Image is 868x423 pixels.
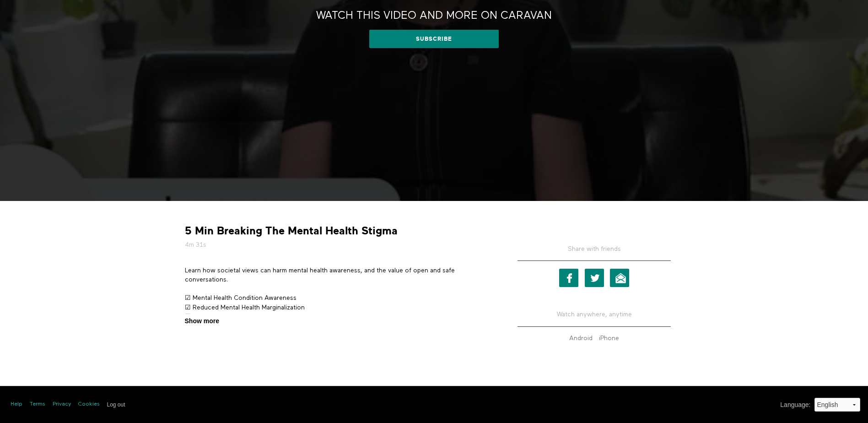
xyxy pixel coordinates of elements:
h5: 4m 31s [185,240,491,249]
a: Twitter [585,269,604,287]
input: Log out [107,401,125,408]
strong: iPhone [599,335,619,342]
a: Facebook [559,269,578,287]
p: ☑ Mental Health Condition Awareness ☑ Reduced Mental Health Marginalization ☑ Supportive Communit... [185,293,491,321]
span: Show more [185,316,219,326]
a: Android [567,335,595,342]
h5: Watch anywhere, anytime [518,303,671,326]
p: Learn how societal views can harm mental health awareness, and the value of open and safe convers... [185,266,491,285]
h5: Share with friends [518,244,671,261]
a: Email [610,269,629,287]
label: Language : [780,400,810,410]
a: Terms [30,401,45,408]
a: iPhone [597,335,621,342]
a: Cookies [78,401,100,408]
a: Help [11,401,22,408]
strong: 5 Min Breaking The Mental Health Stigma [185,224,398,238]
strong: Android [569,335,593,342]
a: Subscribe [369,30,499,48]
a: Privacy [53,401,71,408]
h2: Watch this video and more on CARAVAN [316,9,552,23]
